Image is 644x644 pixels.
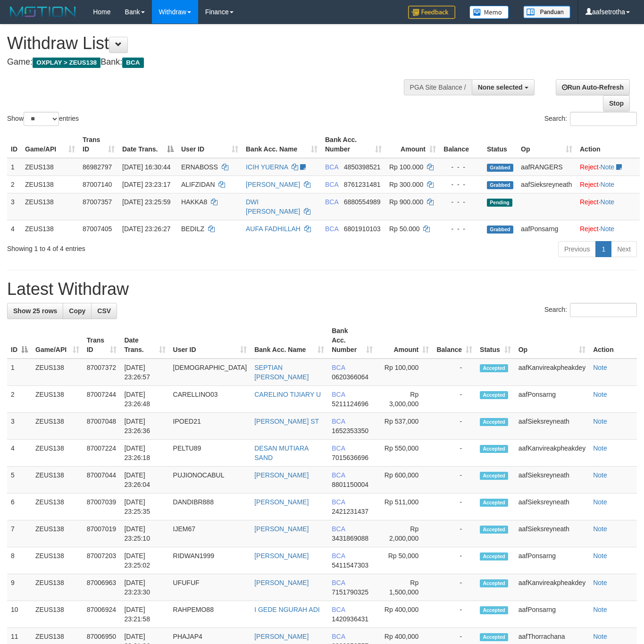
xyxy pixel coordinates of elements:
td: aafPonsarng [515,601,589,628]
div: - - - [443,197,479,207]
div: - - - [443,224,479,234]
td: aafPonsarng [515,386,589,413]
th: Amount: activate to sort column ascending [385,131,440,158]
td: [DEMOGRAPHIC_DATA] [169,359,251,386]
td: aafRANGERS [517,158,576,176]
th: Action [589,322,637,359]
td: aafKanvireakpheakdey [515,440,589,467]
span: Accepted [480,499,508,507]
span: None selected [478,84,523,91]
a: Run Auto-Refresh [556,79,630,95]
td: 2 [7,176,21,193]
td: 7 [7,520,32,547]
td: · [576,176,640,193]
a: Note [593,552,607,560]
td: Rp 537,000 [376,413,433,440]
a: Note [601,198,615,206]
span: Copy [69,307,85,315]
a: Note [593,391,607,398]
td: ZEUS138 [32,520,83,547]
span: [DATE] 23:26:27 [122,225,170,233]
select: Showentries [24,112,59,126]
td: ZEUS138 [32,467,83,493]
a: Note [593,418,607,425]
td: 87006963 [83,574,121,601]
a: [PERSON_NAME] [246,181,300,188]
span: BCA [332,633,345,640]
td: 87007224 [83,440,121,467]
td: 6 [7,493,32,520]
span: ALIFZIDAN [181,181,215,188]
td: ZEUS138 [32,574,83,601]
h1: Withdraw List [7,34,420,53]
td: 5 [7,467,32,493]
img: panduan.png [523,6,570,18]
td: [DATE] 23:26:36 [120,413,169,440]
td: aafSieksreyneath [515,467,589,493]
span: BCA [325,225,338,233]
span: Accepted [480,391,508,399]
a: Note [593,471,607,479]
td: aafPonsarng [515,547,589,574]
a: Stop [603,95,630,111]
td: aafPonsarng [517,220,576,237]
td: 1 [7,359,32,386]
th: Trans ID: activate to sort column ascending [83,322,121,359]
span: BCA [332,525,345,533]
div: - - - [443,162,479,172]
td: aafKanvireakpheakdey [515,359,589,386]
img: Feedback.jpg [408,6,455,19]
th: Status: activate to sort column ascending [476,322,515,359]
a: Note [593,606,607,613]
span: Accepted [480,633,508,641]
th: Date Trans.: activate to sort column descending [118,131,177,158]
th: User ID: activate to sort column ascending [177,131,242,158]
a: Note [593,633,607,640]
span: Copy 1652353350 to clipboard [332,427,368,435]
a: Note [601,225,615,233]
td: ZEUS138 [21,220,79,237]
span: Show 25 rows [13,307,57,315]
td: 4 [7,440,32,467]
span: Grabbed [487,181,513,189]
span: BCA [332,364,345,371]
a: Note [593,579,607,586]
th: Game/API: activate to sort column ascending [32,322,83,359]
td: PELTU89 [169,440,251,467]
td: Rp 550,000 [376,440,433,467]
span: 86982797 [83,163,112,171]
span: BCA [332,579,345,586]
td: ZEUS138 [32,547,83,574]
span: Copy 8761231481 to clipboard [344,181,381,188]
div: PGA Site Balance / [404,79,472,95]
td: - [433,574,476,601]
span: OXPLAY > ZEUS138 [33,58,100,68]
td: UFUFUF [169,574,251,601]
td: [DATE] 23:25:02 [120,547,169,574]
span: Copy 1420936431 to clipboard [332,615,368,623]
div: - - - [443,180,479,189]
button: None selected [472,79,535,95]
td: 8 [7,547,32,574]
th: ID: activate to sort column descending [7,322,32,359]
a: I GEDE NGURAH ADI [254,606,319,613]
th: Bank Acc. Number: activate to sort column ascending [328,322,376,359]
td: 87007244 [83,386,121,413]
td: Rp 100,000 [376,359,433,386]
span: Grabbed [487,164,513,172]
h4: Game: Bank: [7,58,420,67]
a: Note [593,444,607,452]
div: Showing 1 to 4 of 4 entries [7,240,261,253]
span: Copy 7015636696 to clipboard [332,454,368,461]
span: Copy 4850398521 to clipboard [344,163,381,171]
td: - [433,493,476,520]
td: IJEM67 [169,520,251,547]
td: · [576,193,640,220]
a: Note [593,498,607,506]
span: Accepted [480,606,508,614]
th: Balance [440,131,483,158]
a: AUFA FADHILLAH [246,225,301,233]
td: 1 [7,158,21,176]
td: [DATE] 23:26:48 [120,386,169,413]
td: aafSieksreyneath [515,520,589,547]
